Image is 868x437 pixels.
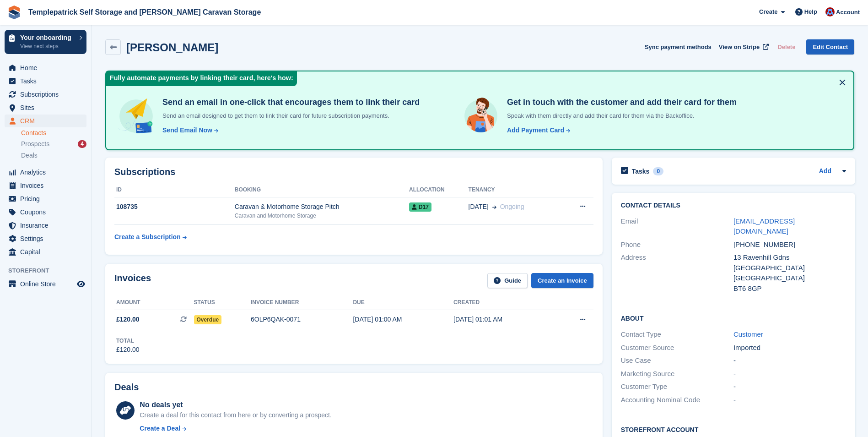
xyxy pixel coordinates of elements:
div: - [733,395,846,405]
div: [DATE] 01:00 AM [353,315,453,324]
img: stora-icon-8386f47178a22dfd0bd8f6a31ec36ba5ce8667c1dd55bd0f319d3a0aa187defe.svg [7,5,21,19]
span: View on Stripe [719,43,760,52]
a: menu [5,101,86,114]
div: Email [621,216,733,237]
div: Use Case [621,355,733,366]
a: Deals [21,151,86,160]
span: Pricing [20,192,75,205]
a: Your onboarding View next steps [5,30,86,54]
span: Analytics [20,166,75,179]
div: [PHONE_NUMBER] [733,240,846,250]
div: Customer Source [621,343,733,353]
span: Tasks [20,75,75,87]
h2: [PERSON_NAME] [126,41,218,54]
div: Create a deal for this contact from here or by converting a prospect. [140,410,331,420]
span: Storefront [8,266,91,275]
a: Add [819,166,831,177]
span: Coupons [20,206,75,218]
p: View next steps [20,42,75,50]
div: Address [621,252,733,294]
h2: Storefront Account [621,425,846,434]
a: menu [5,61,86,74]
div: 6OLP6QAK-0071 [251,315,353,324]
span: D17 [409,202,431,212]
div: Send Email Now [162,126,212,135]
div: [DATE] 01:01 AM [453,315,554,324]
a: menu [5,179,86,192]
div: Caravan & Motorhome Storage Pitch [235,202,409,212]
div: - [733,355,846,366]
div: 0 [653,167,663,175]
th: Allocation [409,183,469,197]
h2: Contact Details [621,202,846,209]
h2: Subscriptions [114,167,593,177]
div: Contact Type [621,329,733,340]
a: menu [5,219,86,232]
a: Prospects 4 [21,139,86,149]
a: Add Payment Card [503,126,571,135]
span: Capital [20,246,75,258]
a: Customer [733,330,763,338]
div: Accounting Nominal Code [621,395,733,405]
div: Create a Subscription [114,232,181,242]
div: £120.00 [116,345,140,355]
a: menu [5,75,86,87]
th: Due [353,295,453,310]
span: Ongoing [500,203,524,210]
a: menu [5,88,86,101]
img: send-email-b5881ef4c8f827a638e46e229e590028c7e36e3a6c99d2365469aff88783de13.svg [117,97,155,135]
img: Leigh [825,7,835,16]
div: 108735 [114,202,235,212]
span: Online Store [20,278,75,290]
h4: Send an email in one-click that encourages them to link their card [159,97,420,108]
a: menu [5,206,86,218]
span: Invoices [20,179,75,192]
span: Account [836,8,860,17]
a: menu [5,232,86,245]
div: [GEOGRAPHIC_DATA] [733,263,846,273]
span: Home [20,61,75,74]
a: menu [5,246,86,258]
a: Create a Deal [140,424,331,433]
div: Marketing Source [621,369,733,379]
a: Contacts [21,129,86,137]
span: Create [759,7,777,16]
span: Help [804,7,817,16]
th: ID [114,183,235,197]
a: [EMAIL_ADDRESS][DOMAIN_NAME] [733,217,795,235]
h4: Get in touch with the customer and add their card for them [503,97,737,108]
div: Total [116,337,140,345]
div: Create a Deal [140,424,180,433]
div: Fully automate payments by linking their card, here's how: [106,71,297,86]
a: menu [5,278,86,290]
img: get-in-touch-e3e95b6451f4e49772a6039d3abdde126589d6f45a760754adfa51be33bf0f70.svg [462,97,500,135]
a: Create a Subscription [114,229,187,246]
span: Prospects [21,140,49,148]
span: Sites [20,101,75,114]
a: menu [5,192,86,205]
div: No deals yet [140,399,331,410]
div: Customer Type [621,382,733,392]
th: Invoice number [251,295,353,310]
span: Subscriptions [20,88,75,101]
button: Sync payment methods [645,39,712,55]
a: Preview store [75,279,86,290]
h2: Invoices [114,273,151,288]
p: Send an email designed to get them to link their card for future subscription payments. [159,111,420,120]
a: View on Stripe [715,39,771,55]
span: Settings [20,232,75,245]
div: Phone [621,240,733,250]
span: Overdue [194,315,222,324]
a: Create an Invoice [531,273,593,288]
p: Your onboarding [20,34,75,41]
h2: Deals [114,382,139,393]
a: Templepatrick Self Storage and [PERSON_NAME] Caravan Storage [25,5,264,20]
button: Delete [774,39,799,55]
th: Amount [114,295,194,310]
div: BT6 8GP [733,284,846,294]
h2: About [621,313,846,322]
div: Caravan and Motorhome Storage [235,212,409,220]
th: Created [453,295,554,310]
div: Imported [733,343,846,353]
div: - [733,369,846,379]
